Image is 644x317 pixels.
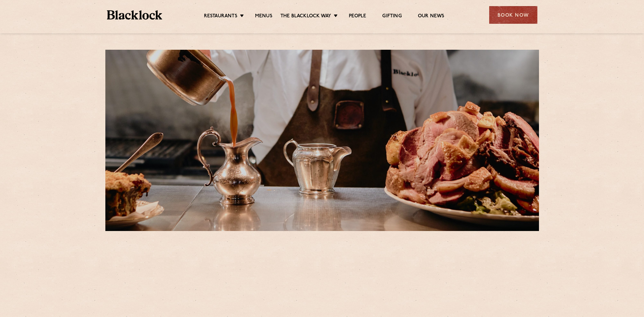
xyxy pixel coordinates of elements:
a: Gifting [382,13,401,20]
a: Menus [255,13,272,20]
div: Book Now [489,6,537,24]
img: BL_Textured_Logo-footer-cropped.svg [107,10,163,20]
a: People [349,13,366,20]
a: Restaurants [204,13,237,20]
a: The Blacklock Way [280,13,331,20]
a: Our News [418,13,445,20]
